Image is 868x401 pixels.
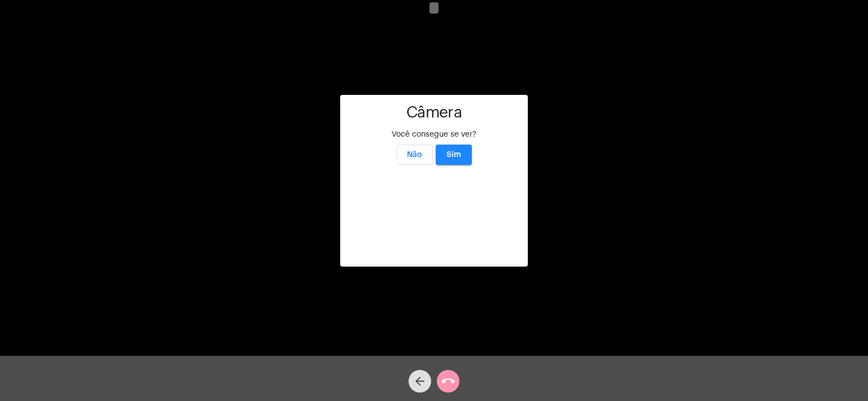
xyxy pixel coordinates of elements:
mat-icon: call_end [441,374,455,388]
span: Você consegue se ver? [392,130,476,138]
h1: Câmera [349,104,519,121]
mat-icon: arrow_back [413,374,427,388]
span: Não [407,151,422,159]
button: Não [397,145,433,165]
span: Sim [446,151,461,159]
button: Sim [436,145,472,165]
